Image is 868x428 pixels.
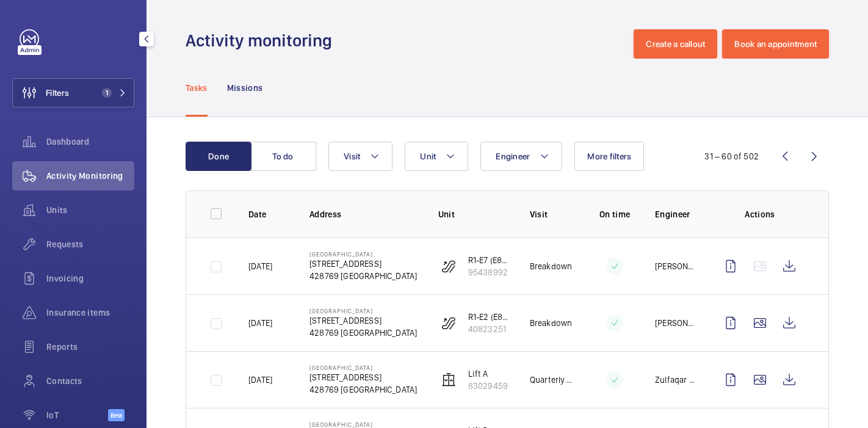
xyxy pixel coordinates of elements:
p: [DATE] [248,317,272,329]
p: Actions [716,208,804,220]
p: Engineer [655,208,696,220]
button: Filters1 [12,78,134,107]
button: Create a callout [634,29,717,59]
span: Insurance items [46,306,134,319]
p: [DATE] [248,374,272,386]
span: Requests [46,238,134,250]
p: [STREET_ADDRESS] [309,314,417,327]
button: More filters [574,142,644,171]
p: Breakdown [530,260,573,272]
p: 40823251 [468,323,510,335]
p: Missions [227,82,263,94]
button: Unit [405,142,468,171]
p: Quarterly maintenance [530,374,574,386]
p: [DATE] [248,260,272,272]
span: 1 [102,88,112,98]
p: [GEOGRAPHIC_DATA] [309,250,417,258]
span: IoT [46,409,108,421]
p: 83029459 [468,380,508,392]
button: Engineer [480,142,562,171]
p: [STREET_ADDRESS] [309,258,417,270]
p: [STREET_ADDRESS] [309,371,417,383]
p: R1-E7 (E884 / ES-ER2/1) [468,254,510,266]
img: escalator.svg [441,316,456,330]
span: Dashboard [46,136,134,148]
p: [PERSON_NAME] [655,317,696,329]
p: Tasks [186,82,208,94]
span: Beta [108,409,125,421]
span: Visit [344,151,360,161]
p: 428769 [GEOGRAPHIC_DATA] [309,327,417,339]
span: Units [46,204,134,216]
p: Unit [438,208,510,220]
span: Activity Monitoring [46,170,134,182]
span: Filters [46,87,69,99]
p: [GEOGRAPHIC_DATA] [309,364,417,371]
p: 428769 [GEOGRAPHIC_DATA] [309,270,417,282]
p: Address [309,208,419,220]
p: Zulfaqar Danish [655,374,696,386]
p: 428769 [GEOGRAPHIC_DATA] [309,383,417,396]
span: Contacts [46,375,134,387]
span: Reports [46,341,134,353]
img: elevator.svg [441,372,456,387]
span: Engineer [496,151,530,161]
p: R1-E2 (E883 / ES-EL1/2) [468,311,510,323]
button: Done [186,142,251,171]
p: 95438992 [468,266,510,278]
p: [PERSON_NAME] [655,260,696,272]
p: [GEOGRAPHIC_DATA] [309,421,417,428]
p: Lift A [468,368,508,380]
p: Breakdown [530,317,573,329]
span: Unit [420,151,436,161]
button: Visit [328,142,392,171]
p: Date [248,208,290,220]
button: Book an appointment [722,29,829,59]
button: To do [250,142,316,171]
div: 31 – 60 of 502 [704,150,759,162]
h1: Activity monitoring [186,29,339,52]
span: Invoicing [46,272,134,285]
p: On time [594,208,635,220]
p: Visit [530,208,574,220]
span: More filters [587,151,631,161]
img: escalator.svg [441,259,456,274]
p: [GEOGRAPHIC_DATA] [309,307,417,314]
